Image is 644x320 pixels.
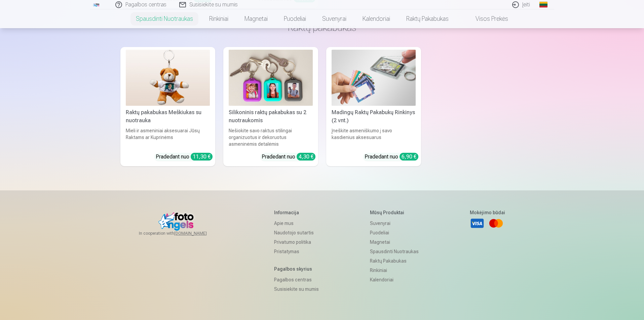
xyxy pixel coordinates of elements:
[226,108,315,125] div: Silikoninis raktų pakabukas su 2 nuotraukomis
[297,153,315,161] div: 4,30 €
[128,9,201,28] a: Spausdinti nuotraukas
[489,216,503,231] a: Mastercard
[274,247,319,256] a: Pristatymas
[223,47,318,166] a: Silikoninis raktų pakabukas su 2 nuotraukomisSilikoninis raktų pakabukas su 2 nuotraukomisNešioki...
[274,266,319,272] h5: Pagalbos skyrius
[332,50,416,106] img: Madingų Raktų Pakabukų Rinkinys (2 vnt.)
[156,153,213,161] div: Pradedant nuo
[329,127,418,147] div: Įneškite asmeniškumo į savo kasdienius aksesuarus
[274,275,319,284] a: Pagalbos centras
[123,108,213,125] div: Raktų pakabukas Meškiukas su nuotrauka
[470,209,505,216] h5: Mokėjimo būdai
[226,127,315,147] div: Nešiokite savo raktus stilingai organizuotus ir dekoruotus asmeninėmis detalėmis
[274,219,319,228] a: Apie mus
[93,3,100,7] img: /fa2
[354,9,398,28] a: Kalendoriai
[457,9,516,28] a: Visos prekės
[262,153,315,161] div: Pradedant nuo
[201,9,236,28] a: Rinkiniai
[274,284,319,294] a: Susisiekite su mumis
[329,108,418,125] div: Madingų Raktų Pakabukų Rinkinys (2 vnt.)
[370,228,419,237] a: Puodeliai
[370,266,419,275] a: Rinkiniai
[470,216,485,231] a: Visa
[236,9,276,28] a: Magnetai
[370,219,419,228] a: Suvenyrai
[229,50,313,106] img: Silikoninis raktų pakabukas su 2 nuotraukomis
[370,237,419,247] a: Magnetai
[174,231,223,236] a: [DOMAIN_NAME]
[276,9,314,28] a: Puodeliai
[326,47,421,166] a: Madingų Raktų Pakabukų Rinkinys (2 vnt.)Madingų Raktų Pakabukų Rinkinys (2 vnt.)Įneškite asmenišk...
[274,209,319,216] h5: Informacija
[370,209,419,216] h5: Mūsų produktai
[365,153,418,161] div: Pradedant nuo
[370,256,419,266] a: Raktų pakabukas
[120,47,215,166] a: Raktų pakabukas Meškiukas su nuotraukaRaktų pakabukas Meškiukas su nuotraukaMieli ir asmeniniai a...
[123,127,213,147] div: Mieli ir asmeniniai aksesuarai Jūsų Raktams ar Kuprinėms
[370,247,419,256] a: Spausdinti nuotraukas
[139,231,223,236] span: In cooperation with
[398,9,457,28] a: Raktų pakabukas
[314,9,354,28] a: Suvenyrai
[400,153,418,161] div: 6,90 €
[274,228,319,237] a: Naudotojo sutartis
[191,153,213,161] div: 11,30 €
[126,50,210,106] img: Raktų pakabukas Meškiukas su nuotrauka
[370,275,419,284] a: Kalendoriai
[274,237,319,247] a: Privatumo politika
